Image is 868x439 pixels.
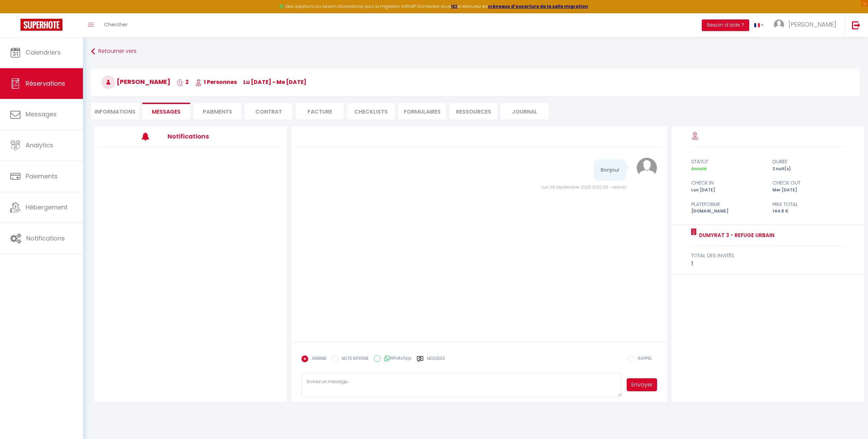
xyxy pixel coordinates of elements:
[26,48,61,57] span: Calendriers
[194,103,241,119] li: Paiements
[686,158,768,166] div: statut
[691,166,707,172] span: Annulé
[768,200,850,208] div: Prix total
[768,158,850,166] div: durée
[774,19,784,30] img: ...
[686,208,768,215] div: [DOMAIN_NAME]
[347,103,395,119] li: CHECKLISTS
[104,21,128,28] span: Chercher
[427,355,445,367] label: Modèles
[627,378,657,391] button: Envoyer
[686,179,768,187] div: check in
[768,187,850,193] div: Mer [DATE]
[296,103,344,119] li: Facture
[541,184,626,190] span: Lun 08 Septembre 2025 12:50:26 - airbnb
[26,79,65,88] span: Réservations
[635,355,652,363] label: RAPPEL
[768,208,850,215] div: 144.8 €
[788,20,836,29] span: [PERSON_NAME]
[691,251,845,260] div: total des invités
[20,19,62,31] img: Super Booking
[245,103,293,119] li: Contrat
[637,158,657,178] img: avatar.png
[195,78,237,86] span: 1 Personnes
[381,355,412,363] label: WhatsApp
[5,3,26,23] button: Ouvrir le widget de chat LiveChat
[91,45,860,58] a: Retourner vers
[768,166,850,172] div: 2 nuit(s)
[26,110,57,118] span: Messages
[451,3,457,9] a: ICI
[501,103,549,119] li: Journal
[99,13,133,37] a: Chercher
[601,166,620,174] pre: Bonjour
[769,13,845,37] a: ... [PERSON_NAME]
[308,355,326,363] label: AIRBNB
[338,355,369,363] label: NOTE INTERNE
[697,231,774,239] a: Dumyrat 3 - Refuge urbain
[702,19,749,31] button: Besoin d'aide ?
[152,108,181,116] span: Messages
[91,103,139,119] li: Informations
[398,103,446,119] li: FORMULAIRES
[168,129,244,144] h3: Notifications
[488,3,588,9] a: créneaux d'ouverture de la salle migration
[26,172,58,180] span: Paiements
[101,77,170,86] span: [PERSON_NAME]
[243,78,307,86] span: lu [DATE] - me [DATE]
[26,203,68,211] span: Hébergement
[450,103,497,119] li: Ressources
[686,187,768,193] div: Lun [DATE]
[686,200,768,208] div: Plateforme
[26,141,53,149] span: Analytics
[26,234,65,243] span: Notifications
[768,179,850,187] div: check out
[852,21,860,29] img: logout
[691,260,845,268] div: 1
[177,78,189,86] span: 2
